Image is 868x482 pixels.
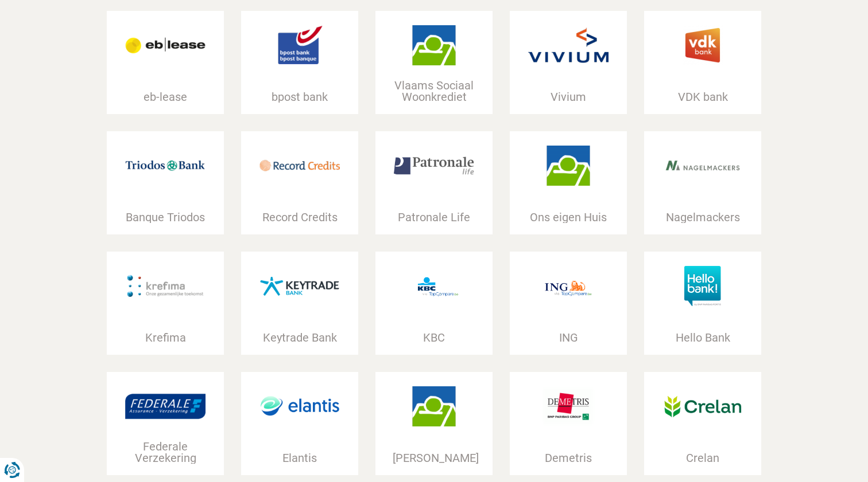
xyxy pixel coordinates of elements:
div: Patronale Life [375,211,493,223]
img: Federale Verzekering [125,386,206,426]
div: Vlaams Sociaal Woonkrediet [375,80,493,103]
a: Elantis Elantis [241,372,358,441]
div: Federale Verzekering [107,441,224,464]
div: bpost bank [241,91,358,103]
img: Banque Triodos [125,146,206,186]
a: bpost bank bpost bank [241,11,358,114]
a: Banque Triodos Banque Triodos [107,131,224,234]
div: Elantis [241,452,358,464]
div: ING [510,332,627,343]
a: Vivium Vivium [510,11,627,114]
img: Keytrade Bank [259,266,340,306]
img: Vlaams Sociaal Woonkrediet [394,25,474,65]
div: Demetris [510,452,627,464]
a: Crelan Crelan [644,372,761,441]
img: Ons eigen Huis [528,146,609,186]
img: Nagelmackers [662,146,743,186]
img: KBC [394,259,474,312]
a: ING ING [510,252,627,320]
img: Crelan [662,386,743,426]
a: eb-lease eb-lease [107,11,224,114]
div: Crelan [644,452,761,464]
div: Nagelmackers [644,211,761,223]
a: Record Credits Record Credits [241,131,358,234]
img: Patronale Life [394,146,474,186]
img: Krefima [125,266,206,306]
div: Ons eigen Huis [510,211,627,223]
a: VDK bank VDK bank [644,11,761,114]
img: eb-lease [125,25,206,65]
a: Hello Bank Hello Bank [644,252,761,320]
a: Ons eigen Huis Ons eigen Huis [510,131,627,234]
a: Demetris Demetris [510,372,627,441]
a: Vlaams Sociaal Woonkrediet Vlaams Sociaal Woonkrediet [375,11,493,114]
a: Patronale Life Patronale Life [375,131,493,234]
img: Record Credits [259,146,340,186]
a: KBC KBC [375,252,493,320]
img: bpost bank [259,25,340,65]
a: Keytrade Bank Keytrade Bank [241,252,358,320]
img: Elantis [259,386,340,426]
img: Hello Bank [662,266,743,306]
div: Vivium [510,91,627,103]
div: Krefima [107,332,224,343]
div: Hello Bank [644,332,761,343]
img: Vivium [528,25,609,65]
a: Federale Verzekering Federale Verzekering [107,372,224,441]
div: VDK bank [644,91,761,103]
div: KBC [375,332,493,343]
img: ING [528,258,609,312]
img: VDK bank [662,25,743,65]
a: Krefima Krefima [107,252,224,320]
div: eb-lease [107,91,224,103]
a: Eigen Heerd [PERSON_NAME] [375,372,493,441]
img: Eigen Heerd [394,386,474,426]
img: Demetris [528,386,609,426]
div: Record Credits [241,211,358,223]
div: [PERSON_NAME] [375,452,493,464]
div: Keytrade Bank [241,332,358,343]
a: Nagelmackers Nagelmackers [644,131,761,234]
div: Banque Triodos [107,211,224,223]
